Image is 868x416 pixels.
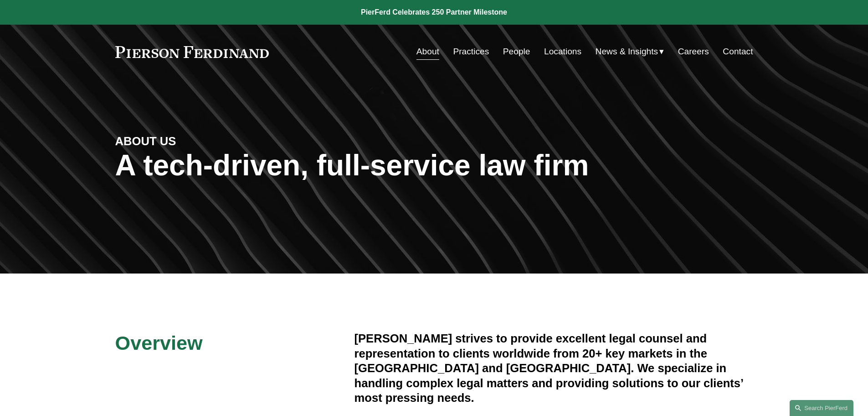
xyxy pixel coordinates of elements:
[115,149,753,182] h1: A tech-driven, full-service law firm
[453,43,489,60] a: Practices
[544,43,581,60] a: Locations
[416,43,439,60] a: About
[596,43,664,60] a: folder dropdown
[678,43,709,60] a: Careers
[723,43,753,60] a: Contact
[354,331,753,405] h4: [PERSON_NAME] strives to provide excellent legal counsel and representation to clients worldwide ...
[503,43,530,60] a: People
[790,400,853,416] a: Search this site
[115,332,203,354] span: Overview
[115,135,176,147] strong: ABOUT US
[596,44,658,60] span: News & Insights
